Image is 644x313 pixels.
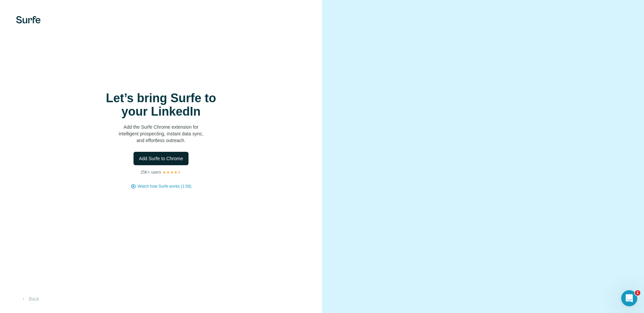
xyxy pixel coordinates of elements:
button: Add Surfe to Chrome [133,152,189,165]
iframe: Intercom live chat [621,290,637,306]
span: Add Surfe to Chrome [139,155,183,162]
img: Surfe's logo [16,16,41,23]
p: 25K+ users [141,169,161,175]
img: Rating Stars [162,170,181,174]
span: 1 [635,290,640,296]
p: Add the Surfe Chrome extension for intelligent prospecting, instant data sync, and effortless out... [94,124,228,144]
button: Watch how Surfe works (1:58) [138,183,191,189]
button: Back [16,293,44,305]
h1: Let’s bring Surfe to your LinkedIn [94,91,228,118]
